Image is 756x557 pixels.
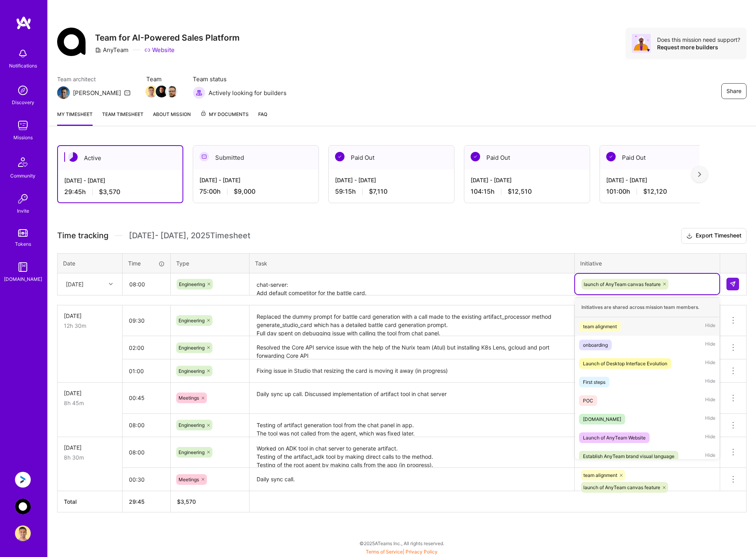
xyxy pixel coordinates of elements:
span: Time tracking [57,231,108,241]
div: AnyTeam [95,46,128,54]
span: Team [146,75,177,83]
th: 29:45 [123,491,171,512]
span: Hide [705,395,715,406]
div: null [726,278,740,290]
img: Submitted [199,152,209,161]
div: [PERSON_NAME] [73,89,121,97]
th: Type [171,253,250,273]
span: $9,000 [234,187,255,196]
div: Paid Out [600,146,725,170]
div: [DATE] [64,443,116,452]
span: My Documents [200,110,249,119]
input: HH:MM [123,415,170,436]
span: Hide [705,377,715,387]
span: Hide [705,432,715,443]
span: Meetings [179,477,199,482]
img: Team Member Avatar [156,86,168,97]
a: AnyTeam: Team for AI-Powered Sales Platform [13,499,33,514]
div: [DATE] - [DATE] [335,176,448,184]
input: HH:MM [123,361,170,381]
span: Engineering [179,318,205,323]
a: About Mission [153,110,191,126]
img: Company Logo [57,28,86,56]
div: [DOMAIN_NAME] [583,415,621,423]
div: Request more builders [657,43,740,51]
div: Launch of AnyTeam Website [583,434,646,442]
a: Terms of Service [366,549,403,555]
input: HH:MM [123,274,170,295]
span: Hide [705,340,715,350]
div: [DATE] - [DATE] [199,176,312,184]
span: [DATE] - [DATE] , 2025 Timesheet [129,231,250,241]
div: onboarding [583,341,608,349]
div: 8h 45m [64,399,116,407]
div: Paid Out [329,146,454,170]
textarea: chat-server: Add default competitor for the battle card. Return a static response for generating ... [250,274,574,295]
div: © 2025 ATeams Inc., All rights reserved. [47,533,756,553]
img: Community [13,153,32,172]
img: AnyTeam: Team for AI-Powered Sales Platform [15,499,31,514]
div: Active [58,146,182,170]
div: 104:15 h [471,187,583,196]
input: HH:MM [123,310,170,331]
div: [DATE] - [DATE] [471,176,583,184]
div: Paid Out [464,146,590,170]
div: team alignment [583,322,617,331]
div: Initiatives are shared across mission team members. [575,297,719,317]
i: icon Mail [124,90,130,96]
div: 59:15 h [335,187,448,196]
span: Team architect [57,75,130,83]
textarea: Testing of artifact generation tool from the chat panel in app. The tool was not called from the ... [250,415,574,436]
img: Team Member Avatar [145,86,157,97]
a: Team timesheet [102,110,143,126]
div: [DATE] - [DATE] [606,176,719,184]
img: Paid Out [606,152,616,161]
div: Invite [17,207,29,215]
img: Paid Out [335,152,344,161]
div: Discovery [12,98,34,107]
div: [DATE] [64,312,116,320]
img: guide book [15,259,31,275]
img: logo [16,16,32,30]
span: team alignment [583,472,617,478]
a: Team Member Avatar [167,85,177,98]
img: Active [68,152,78,162]
span: Hide [705,414,715,424]
i: icon Download [686,232,693,240]
input: HH:MM [123,442,170,463]
div: 8h 30m [64,453,116,462]
input: HH:MM [123,337,170,358]
span: | [366,549,438,555]
div: Tokens [15,240,31,248]
span: Hide [705,451,715,462]
th: Task [250,253,575,273]
a: My Documents [200,110,249,126]
a: Team Member Avatar [146,85,156,98]
img: Avatar [632,34,651,53]
img: Actively looking for builders [193,86,205,99]
div: Does this mission need support? [657,36,740,43]
img: discovery [15,82,31,98]
a: Website [144,46,175,54]
div: 12h 30m [64,321,116,330]
img: Anguleris: BIMsmart AI MVP [15,472,31,488]
img: User Avatar [15,525,31,541]
div: POC [583,396,593,405]
div: Community [10,172,35,180]
span: Team status [193,75,287,83]
textarea: Resolved the Core API service issue with the help of the Nurix team (Atul) but installing K8s Len... [250,337,574,359]
a: User Avatar [13,525,33,541]
a: FAQ [258,110,267,126]
img: Submit [730,281,736,287]
div: Missions [13,133,33,142]
div: First steps [583,378,605,386]
th: Date [58,253,123,273]
div: Submitted [193,146,318,170]
div: 101:00 h [606,187,719,196]
span: Actively looking for builders [209,89,287,97]
a: Privacy Policy [406,549,438,555]
img: teamwork [15,118,31,133]
a: Anguleris: BIMsmart AI MVP [13,472,33,488]
i: icon Chevron [109,282,113,286]
span: Engineering [179,345,205,351]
